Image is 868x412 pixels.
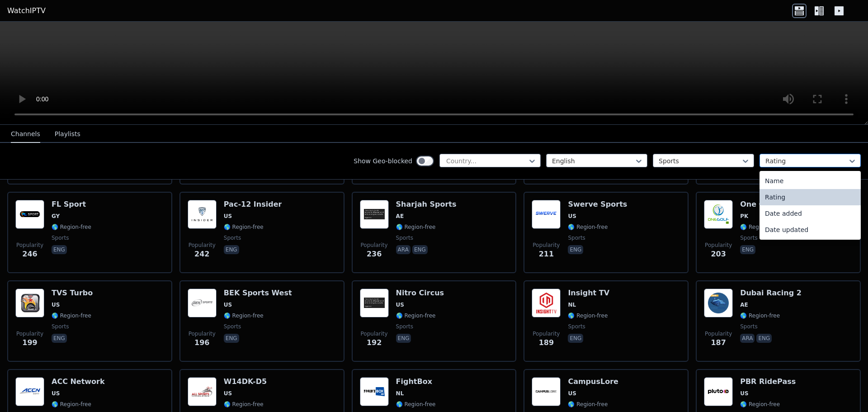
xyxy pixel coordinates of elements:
[740,245,755,254] p: eng
[539,249,554,260] span: 211
[224,390,232,397] span: US
[52,377,105,386] h6: ACC Network
[704,200,733,229] img: One Golf
[224,213,232,220] span: US
[568,213,576,220] span: US
[188,289,217,317] img: BEK Sports West
[539,337,554,348] span: 189
[52,334,67,343] p: eng
[55,126,80,143] button: Playlists
[568,223,608,231] span: 🌎 Region-free
[15,289,44,317] img: TVS Turbo
[759,205,861,222] div: Date added
[396,245,410,254] p: ara
[396,223,436,231] span: 🌎 Region-free
[367,249,382,260] span: 236
[224,377,267,386] h6: W14DK-D5
[396,234,413,242] span: sports
[568,245,583,254] p: eng
[740,213,748,220] span: PK
[396,289,444,298] h6: Nitro Circus
[396,312,436,319] span: 🌎 Region-free
[16,242,43,249] span: Popularity
[361,330,388,337] span: Popularity
[360,200,389,229] img: Sharjah Sports
[568,200,627,209] h6: Swerve Sports
[568,323,585,330] span: sports
[15,377,44,406] img: ACC Network
[740,390,748,397] span: US
[224,245,239,254] p: eng
[740,323,757,330] span: sports
[740,301,748,308] span: AE
[568,301,576,308] span: NL
[224,289,292,298] h6: BEK Sports West
[705,242,732,249] span: Popularity
[740,289,802,298] h6: Dubai Racing 2
[532,377,561,406] img: CampusLore
[52,223,91,231] span: 🌎 Region-free
[396,200,457,209] h6: Sharjah Sports
[759,189,861,205] div: Rating
[52,312,91,319] span: 🌎 Region-free
[396,323,413,330] span: sports
[11,126,40,143] button: Channels
[52,234,69,242] span: sports
[189,242,216,249] span: Popularity
[52,245,67,254] p: eng
[740,223,780,231] span: 🌎 Region-free
[224,234,241,242] span: sports
[224,323,241,330] span: sports
[52,301,60,308] span: US
[740,312,780,319] span: 🌎 Region-free
[396,401,436,408] span: 🌎 Region-free
[360,289,389,317] img: Nitro Circus
[396,213,404,220] span: AE
[568,401,608,408] span: 🌎 Region-free
[704,377,733,406] img: PBR RidePass
[396,334,411,343] p: eng
[354,156,412,166] label: Show Geo-blocked
[396,390,404,397] span: NL
[568,377,618,386] h6: CampusLore
[189,330,216,337] span: Popularity
[52,200,91,209] h6: FL Sport
[533,242,560,249] span: Popularity
[740,234,757,242] span: sports
[52,289,93,298] h6: TVS Turbo
[740,334,755,343] p: ara
[367,337,382,348] span: 192
[396,301,404,308] span: US
[756,334,772,343] p: eng
[22,249,37,260] span: 246
[224,401,264,408] span: 🌎 Region-free
[568,390,576,397] span: US
[7,5,46,16] a: WatchIPTV
[224,223,264,231] span: 🌎 Region-free
[16,330,43,337] span: Popularity
[52,323,69,330] span: sports
[361,242,388,249] span: Popularity
[532,289,561,317] img: Insight TV
[412,245,428,254] p: eng
[188,200,217,229] img: Pac-12 Insider
[396,377,436,386] h6: FightBox
[568,312,608,319] span: 🌎 Region-free
[188,377,217,406] img: W14DK-D5
[705,330,732,337] span: Popularity
[224,334,239,343] p: eng
[52,401,91,408] span: 🌎 Region-free
[533,330,560,337] span: Popularity
[704,289,733,317] img: Dubai Racing 2
[194,337,209,348] span: 196
[360,377,389,406] img: FightBox
[224,200,282,209] h6: Pac-12 Insider
[740,377,796,386] h6: PBR RidePass
[711,249,726,260] span: 203
[759,173,861,189] div: Name
[568,234,585,242] span: sports
[52,213,60,220] span: GY
[711,337,726,348] span: 187
[568,289,609,298] h6: Insight TV
[740,200,780,209] h6: One Golf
